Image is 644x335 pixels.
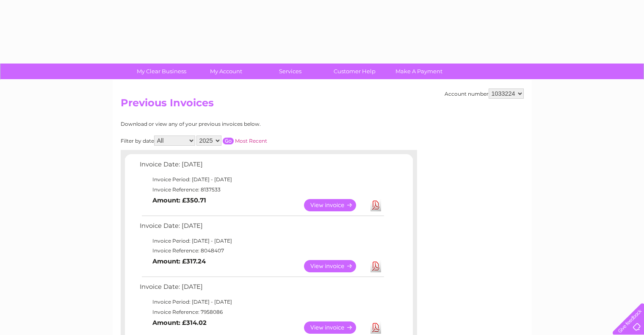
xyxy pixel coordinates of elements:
[304,260,366,272] a: View
[138,185,385,195] td: Invoice Reference: 8137533
[370,321,381,334] a: Download
[370,199,381,211] a: Download
[370,260,381,272] a: Download
[304,199,366,211] a: View
[121,97,524,113] h2: Previous Invoices
[138,297,385,307] td: Invoice Period: [DATE] - [DATE]
[445,89,524,99] div: Account number
[152,319,207,327] b: Amount: £314.02
[152,257,206,265] b: Amount: £317.24
[304,321,366,334] a: View
[320,64,390,79] a: Customer Help
[121,136,343,146] div: Filter by date
[191,64,261,79] a: My Account
[152,197,206,204] b: Amount: £350.71
[138,246,385,256] td: Invoice Reference: 8048407
[121,121,343,127] div: Download or view any of your previous invoices below.
[255,64,325,79] a: Services
[138,220,385,236] td: Invoice Date: [DATE]
[138,307,385,317] td: Invoice Reference: 7958086
[138,159,385,174] td: Invoice Date: [DATE]
[235,138,267,144] a: Most Recent
[138,174,385,185] td: Invoice Period: [DATE] - [DATE]
[138,281,385,297] td: Invoice Date: [DATE]
[127,64,196,79] a: My Clear Business
[138,236,385,246] td: Invoice Period: [DATE] - [DATE]
[384,64,454,79] a: Make A Payment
